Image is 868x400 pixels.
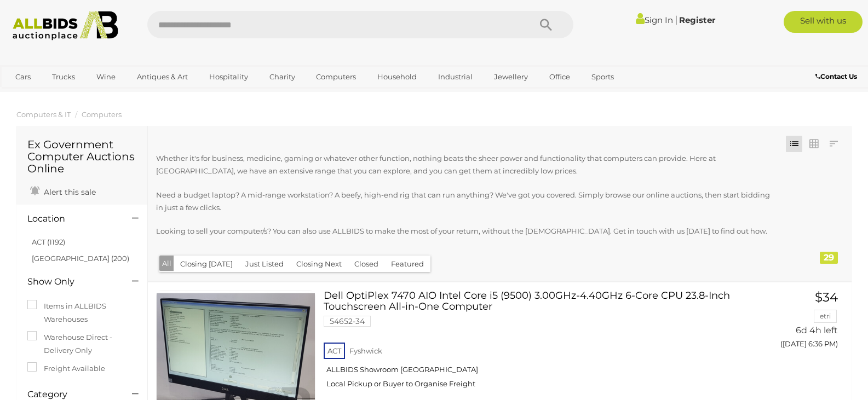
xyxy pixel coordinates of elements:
[174,256,239,273] button: Closing [DATE]
[16,110,71,119] a: Computers & IT
[542,68,577,86] a: Office
[820,252,838,264] div: 29
[45,68,82,86] a: Trucks
[82,110,122,119] a: Computers
[431,68,480,86] a: Industrial
[27,214,116,224] h4: Location
[309,68,363,86] a: Computers
[156,225,778,237] p: Looking to sell your computer/s? You can also use ALLBIDS to make the most of your return, withou...
[384,256,430,273] button: Featured
[202,68,255,86] a: Hospitality
[27,300,136,326] label: Items in ALLBIDS Warehouses
[27,277,116,287] h4: Show Only
[27,390,116,399] h4: Category
[41,187,96,197] span: Alert this sale
[784,11,862,33] a: Sell with us
[584,68,621,86] a: Sports
[370,68,424,86] a: Household
[89,68,123,86] a: Wine
[815,71,860,83] a: Contact Us
[7,11,124,40] img: Allbids.com.au
[156,189,778,215] p: Need a budget laptop? A mid-range workstation? A beefy, high-end rig that can run anything? We've...
[815,72,857,80] b: Contact Us
[332,291,726,397] a: Dell OptiPlex 7470 AIO Intel Core i5 (9500) 3.00GHz-4.40GHz 6-Core CPU 23.8-Inch Touchscreen All-...
[32,254,129,263] a: [GEOGRAPHIC_DATA] (200)
[675,14,677,26] span: |
[8,86,100,105] a: [GEOGRAPHIC_DATA]
[32,237,65,246] a: ACT (1192)
[743,291,841,355] a: $34 etri 6d 4h left ([DATE] 6:36 PM)
[156,152,778,178] p: Whether it's for business, medicine, gaming or whatever other function, nothing beats the sheer p...
[348,256,385,273] button: Closed
[130,68,195,86] a: Antiques & Art
[159,256,174,271] button: All
[27,362,105,375] label: Freight Available
[636,15,673,25] a: Sign In
[519,11,573,38] button: Search
[27,183,99,199] a: Alert this sale
[8,68,38,86] a: Cars
[239,256,290,273] button: Just Listed
[262,68,302,86] a: Charity
[290,256,348,273] button: Closing Next
[27,138,136,175] h1: Ex Government Computer Auctions Online
[679,15,715,25] a: Register
[27,331,136,357] label: Warehouse Direct - Delivery Only
[815,289,838,305] span: $34
[487,68,535,86] a: Jewellery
